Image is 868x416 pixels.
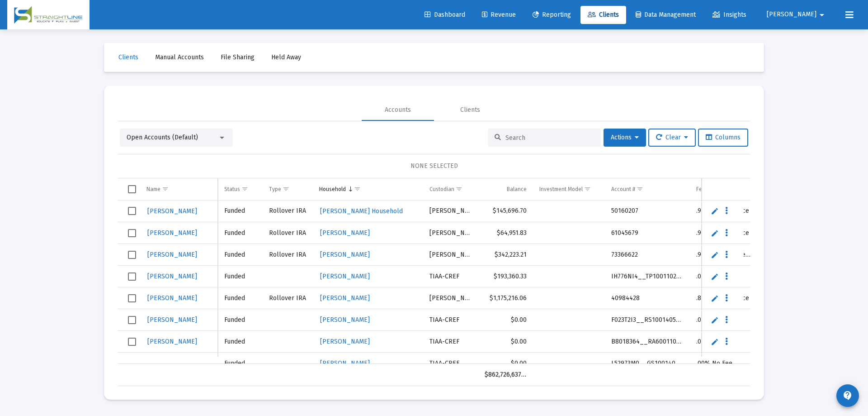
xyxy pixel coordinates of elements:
span: File Sharing [221,53,255,61]
td: Rollover IRA [263,222,313,244]
div: Funded [224,294,256,303]
td: .00% No Fee [690,353,759,374]
span: [PERSON_NAME] [147,207,197,215]
span: [PERSON_NAME] [147,251,197,258]
a: File Sharing [213,48,262,67]
div: Select row [128,316,136,324]
span: Show filter options for column 'Status' [241,186,248,192]
td: 50160207 [605,201,689,222]
a: Dashboard [417,6,472,24]
a: [PERSON_NAME] [319,248,371,261]
td: F023T2I3__RS1001405552 [605,309,689,331]
span: Show filter options for column 'Custodian' [456,186,462,192]
button: Clear [648,129,696,147]
a: Revenue [475,6,523,24]
span: [PERSON_NAME] [320,316,370,324]
td: Column Household [313,178,423,200]
span: [PERSON_NAME] [147,273,197,280]
a: Edit [711,207,719,215]
a: [PERSON_NAME] [319,313,371,326]
button: Columns [698,129,748,147]
div: Household [319,186,346,193]
mat-icon: contact_support [842,390,853,401]
a: [PERSON_NAME] [146,335,198,348]
div: Type [269,186,281,193]
a: Edit [711,338,719,346]
a: Reporting [525,6,578,24]
td: $0.00 [478,353,533,374]
a: Clients [111,48,146,67]
span: [PERSON_NAME] [147,229,197,237]
td: $145,696.70 [478,201,533,222]
td: Column Account # [605,178,689,200]
div: Select row [128,338,136,346]
a: [PERSON_NAME] [319,357,371,370]
a: [PERSON_NAME] [319,226,371,239]
span: Dashboard [425,11,465,19]
a: Manual Accounts [148,48,211,67]
span: Held Away [271,53,301,61]
a: [PERSON_NAME] [146,226,198,239]
td: .90% Flat-Advance [690,201,759,222]
div: Accounts [385,105,411,115]
a: [PERSON_NAME] [146,292,198,305]
span: Show filter options for column 'Name' [162,186,169,192]
span: Reporting [533,11,571,19]
div: Funded [224,337,256,346]
div: Funded [224,250,256,259]
td: TIAA-CREF [423,353,478,374]
td: [PERSON_NAME] [423,287,478,309]
span: Show filter options for column 'Investment Model' [584,186,591,192]
div: Select row [128,207,136,215]
td: $342,223.21 [478,244,533,266]
span: Manual Accounts [155,53,204,61]
td: Column Balance [478,178,533,200]
div: Funded [224,206,256,215]
div: Custodian [429,186,454,193]
a: [PERSON_NAME] [146,270,198,283]
td: $0.00 [478,331,533,353]
a: Edit [711,229,719,237]
td: Column Investment Model [533,178,605,200]
div: Status [224,186,240,193]
div: Name [146,186,160,193]
td: $0.00 [478,309,533,331]
span: Clients [118,53,138,61]
td: .00% No Fee [690,309,759,331]
td: [PERSON_NAME] [423,244,478,266]
span: [PERSON_NAME] [147,338,197,345]
td: TIAA-CREF [423,331,478,353]
td: Rollover IRA [263,287,313,309]
td: 40984428 [605,287,689,309]
td: .00% No Fee [690,331,759,353]
a: Held Away [264,48,308,67]
a: [PERSON_NAME] [319,270,371,283]
mat-icon: arrow_drop_down [816,6,827,24]
span: [PERSON_NAME] [320,359,370,367]
span: [PERSON_NAME] [147,294,197,302]
a: Insights [705,6,754,24]
td: .00% No Fee [690,266,759,287]
span: Open Accounts (Default) [127,134,198,141]
div: Account # [611,186,635,193]
td: Column Type [263,178,313,200]
span: Show filter options for column 'Type' [283,186,289,192]
div: Select row [128,294,136,302]
div: Data grid [118,178,750,386]
span: Clients [588,11,619,19]
span: Show filter options for column 'Household' [354,186,361,192]
a: Edit [711,251,719,259]
span: Clear [656,134,688,141]
td: $64,951.83 [478,222,533,244]
a: [PERSON_NAME] [319,292,371,305]
div: Select row [128,273,136,281]
td: [PERSON_NAME] [423,201,478,222]
td: L52973M0__GS1001405553 [605,353,689,374]
a: [PERSON_NAME] [146,248,198,261]
td: .90% Tiered-Arrears [690,244,759,266]
a: [PERSON_NAME] Household [319,205,404,218]
span: [PERSON_NAME] [320,251,370,258]
span: Insights [712,11,746,19]
a: Edit [711,316,719,324]
td: .90% Flat-Advance [690,222,759,244]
